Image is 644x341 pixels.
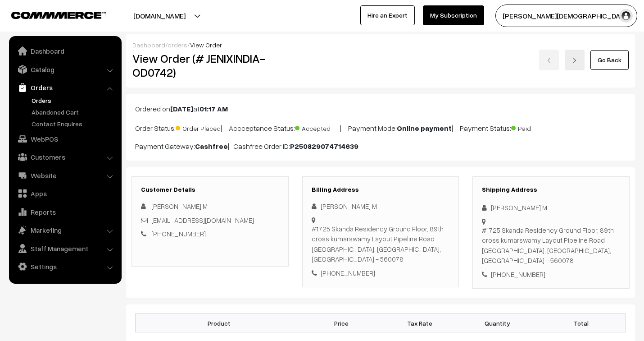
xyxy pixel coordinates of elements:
[11,61,118,78] a: Catalog
[151,230,206,238] a: [PHONE_NUMBER]
[312,268,450,278] div: [PHONE_NUMBER]
[11,258,118,275] a: Settings
[11,222,118,238] a: Marketing
[511,121,556,133] span: Paid
[102,5,217,27] button: [DOMAIN_NAME]
[303,314,381,332] th: Price
[135,141,626,152] p: Payment Gateway: | Cashfree Order ID:
[200,104,228,113] b: 01:17 AM
[397,124,452,133] b: Online payment
[190,41,222,49] span: View Order
[290,142,358,151] b: P250829074714639
[360,5,415,25] a: Hire an Expert
[482,225,620,266] div: #1725 Skanda Residency Ground Floor, 89th cross kumarswamy Layout Pipeline Road [GEOGRAPHIC_DATA]...
[11,240,118,257] a: Staff Management
[312,201,450,212] div: [PERSON_NAME] M
[572,58,577,63] img: right-arrow.png
[132,41,165,49] a: Dashboard
[11,43,118,59] a: Dashboard
[590,50,629,70] a: Go Back
[458,314,536,332] th: Quantity
[151,216,254,224] a: [EMAIL_ADDRESS][DOMAIN_NAME]
[170,104,193,113] b: [DATE]
[11,149,118,165] a: Customers
[495,5,637,27] button: [PERSON_NAME][DEMOGRAPHIC_DATA]
[619,9,633,23] img: user
[11,131,118,147] a: WebPOS
[482,269,620,280] div: [PHONE_NUMBER]
[11,185,118,202] a: Apps
[312,186,450,194] h3: Billing Address
[132,51,289,79] h2: View Order (# JENIXINDIA-OD0742)
[11,167,118,184] a: Website
[537,314,626,332] th: Total
[176,121,221,133] span: Order Placed
[135,103,626,114] p: Ordered on at
[482,203,620,213] div: [PERSON_NAME] M
[29,107,118,117] a: Abandoned Cart
[11,79,118,96] a: Orders
[423,5,484,25] a: My Subscription
[381,314,458,332] th: Tax Rate
[136,314,303,332] th: Product
[11,9,90,20] a: COMMMERCE
[195,142,228,151] b: Cashfree
[151,202,208,210] span: [PERSON_NAME] M
[11,12,106,18] img: COMMMERCE
[132,40,629,50] div: / /
[312,224,450,264] div: #1725 Skanda Residency Ground Floor, 89th cross kumarswamy Layout Pipeline Road [GEOGRAPHIC_DATA]...
[11,204,118,220] a: Reports
[141,186,279,194] h3: Customer Details
[135,121,626,134] p: Order Status: | Accceptance Status: | Payment Mode: | Payment Status:
[482,186,620,194] h3: Shipping Address
[295,121,340,133] span: Accepted
[29,96,118,105] a: Orders
[168,41,187,49] a: orders
[29,119,118,129] a: Contact Enquires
